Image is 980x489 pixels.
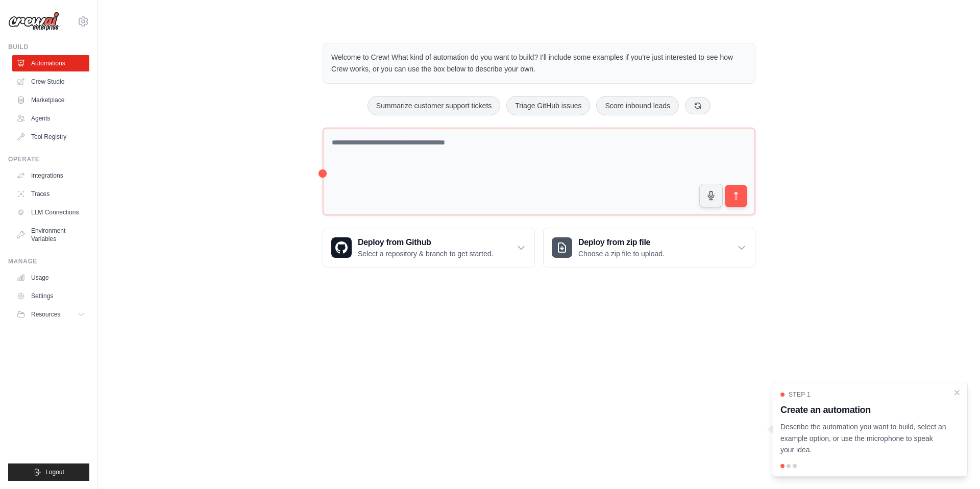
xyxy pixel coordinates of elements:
a: Marketplace [12,92,89,108]
a: Environment Variables [12,223,89,247]
a: Automations [12,55,89,71]
a: LLM Connections [12,204,89,221]
p: Select a repository & branch to get started. [358,249,493,259]
div: Manage [8,257,89,265]
a: Agents [12,110,89,127]
div: Build [8,43,89,51]
button: Logout [8,463,89,481]
button: Triage GitHub issues [506,96,590,115]
button: Score inbound leads [596,96,679,115]
img: Logo [8,12,59,31]
button: Summarize customer support tickets [367,96,500,115]
a: Traces [12,186,89,202]
h3: Deploy from Github [358,236,493,249]
p: Choose a zip file to upload. [578,249,665,259]
a: Settings [12,288,89,304]
a: Usage [12,270,89,286]
span: Step 1 [789,390,811,399]
h3: Create an automation [780,403,947,417]
a: Crew Studio [12,74,89,90]
span: Resources [31,310,60,319]
p: Describe the automation you want to build, select an example option, or use the microphone to spe... [780,421,947,456]
p: Welcome to Crew! What kind of automation do you want to build? I'll include some examples if you'... [331,52,747,75]
a: Integrations [12,167,89,184]
h3: Deploy from zip file [578,236,665,249]
iframe: Chat Widget [929,440,980,489]
div: Widget de chat [929,440,980,489]
a: Tool Registry [12,129,89,145]
span: Logout [45,468,64,476]
button: Close walkthrough [953,388,961,397]
button: Resources [12,306,89,323]
div: Operate [8,155,89,163]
